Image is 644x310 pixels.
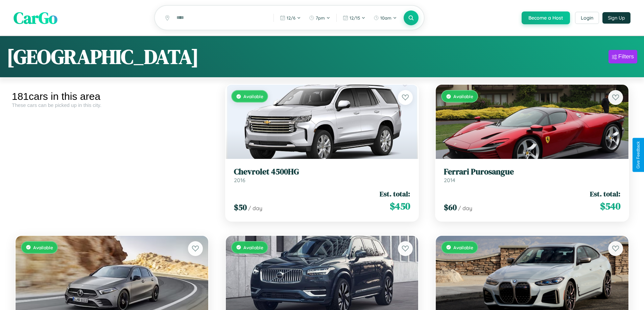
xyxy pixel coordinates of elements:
button: Become a Host [522,11,570,24]
button: Filters [609,50,637,63]
span: $ 50 [234,202,247,213]
span: / day [458,205,472,212]
span: / day [248,205,262,212]
span: 10am [380,15,391,21]
span: Available [243,93,263,99]
h1: [GEOGRAPHIC_DATA] [7,43,199,71]
span: Available [453,245,473,250]
span: Available [33,245,53,250]
span: 2014 [444,177,455,184]
span: 12 / 6 [287,15,295,21]
button: Sign Up [602,12,630,24]
div: Give Feedback [636,141,641,169]
span: 2016 [234,177,245,184]
span: $ 540 [600,199,620,213]
button: 10am [370,12,400,23]
span: CarGo [14,7,57,29]
div: Filters [618,53,634,60]
span: 7pm [316,15,325,21]
span: Available [453,93,473,99]
h3: Ferrari Purosangue [444,167,620,177]
span: 12 / 15 [350,15,360,21]
button: 12/15 [339,12,369,23]
span: Available [243,245,263,250]
div: These cars can be picked up in this city. [12,102,212,108]
button: 7pm [306,12,334,23]
button: Login [575,12,599,24]
div: 181 cars in this area [12,91,212,102]
span: $ 60 [444,202,457,213]
a: Chevrolet 4500HG2016 [234,167,410,184]
span: $ 450 [390,199,410,213]
h3: Chevrolet 4500HG [234,167,410,177]
span: Est. total: [590,189,620,199]
a: Ferrari Purosangue2014 [444,167,620,184]
span: Est. total: [380,189,410,199]
button: 12/6 [277,12,304,23]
